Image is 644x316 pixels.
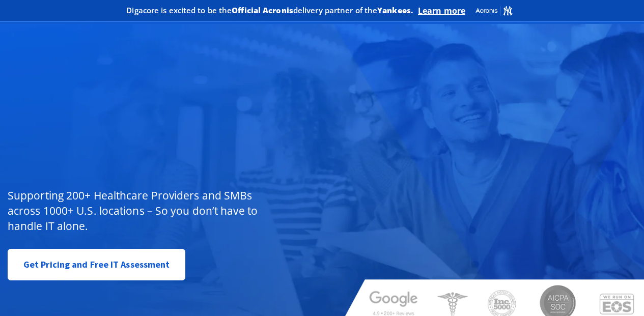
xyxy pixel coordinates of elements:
[232,5,293,15] b: Official Acronis
[8,249,185,280] a: Get Pricing and Free IT Assessment
[8,188,270,234] p: Supporting 200+ Healthcare Providers and SMBs across 1000+ U.S. locations – So you don’t have to ...
[418,6,465,16] a: Learn more
[475,5,513,16] img: Acronis
[126,7,413,14] h2: Digacore is excited to be the delivery partner of the
[23,254,170,275] span: Get Pricing and Free IT Assessment
[377,5,413,15] b: Yankees.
